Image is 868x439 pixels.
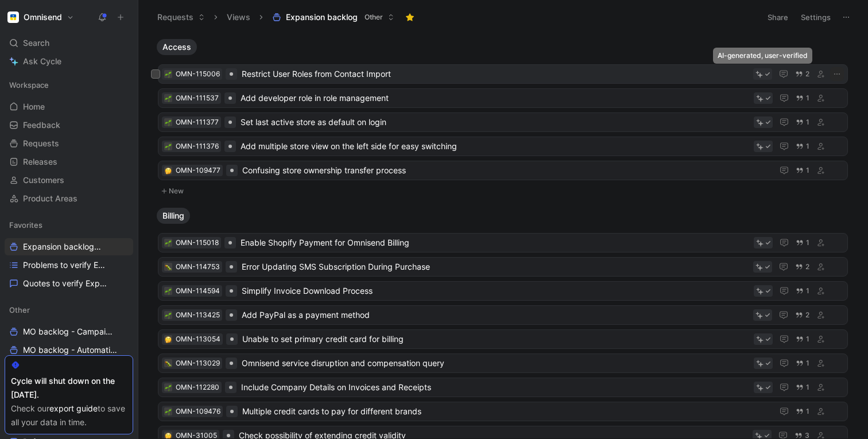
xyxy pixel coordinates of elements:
[23,119,60,131] span: Feedback
[158,402,848,421] a: 🌱OMN-109476Multiple credit cards to pay for different brands1
[164,70,172,78] button: 🌱
[793,285,812,297] button: 1
[5,172,133,189] a: Customers
[793,116,812,129] button: 1
[164,359,172,367] button: 🐛
[806,288,809,294] span: 1
[158,137,848,156] a: 🌱OMN-111376Add multiple store view on the left side for easy switching1
[806,408,809,415] span: 1
[242,284,749,298] span: Simplify Invoice Download Process
[241,236,749,250] span: Enable Shopify Payment for Omnisend Billing
[806,336,809,343] span: 1
[157,39,197,55] button: Access
[165,312,172,319] img: 🌱
[23,36,49,50] span: Search
[241,115,749,129] span: Set last active store as default on login
[164,142,172,150] button: 🌱
[165,143,172,150] img: 🌱
[806,360,809,367] span: 1
[267,9,400,26] button: Expansion backlogOther
[164,311,172,319] div: 🌱
[176,92,219,104] div: OMN-111537
[158,281,848,301] a: 🌱OMN-114594Simplify Invoice Download Process1
[158,112,848,132] a: 🌱OMN-111377Set last active store as default on login1
[793,68,812,80] button: 2
[164,118,172,126] button: 🌱
[164,383,172,391] button: 🌱
[176,68,220,80] div: OMN-115006
[5,323,133,340] a: MO backlog - Campaigns
[806,95,809,102] span: 1
[165,240,172,247] img: 🌱
[805,263,809,270] span: 2
[806,384,809,391] span: 1
[164,166,172,174] button: 🤔
[164,287,172,295] button: 🌱
[158,161,848,180] a: 🤔OMN-109477Confusing store ownership transfer process1
[165,119,172,126] img: 🌱
[165,360,172,367] img: 🐛
[793,164,812,177] button: 1
[23,344,117,356] span: MO backlog - Automation
[157,184,849,198] button: New
[23,156,57,168] span: Releases
[793,92,812,104] button: 1
[176,237,219,248] div: OMN-115018
[165,384,172,391] img: 🌱
[5,135,133,152] a: Requests
[11,374,127,402] div: Cycle will shut down on the [DATE].
[164,263,172,271] button: 🐛
[176,141,219,152] div: OMN-111376
[5,98,133,115] a: Home
[176,333,220,345] div: OMN-113054
[241,91,749,105] span: Add developer role in role management
[164,239,172,247] button: 🌱
[5,116,133,134] a: Feedback
[176,358,220,369] div: OMN-113029
[176,406,220,417] div: OMN-109476
[165,264,172,271] img: 🐛
[165,95,172,102] img: 🌱
[11,402,127,429] div: Check our to save all your data in time.
[176,285,220,297] div: OMN-114594
[806,167,809,174] span: 1
[158,233,848,252] a: 🌱OMN-115018Enable Shopify Payment for Omnisend Billing1
[241,139,749,153] span: Add multiple store view on the left side for easy switching
[5,153,133,170] a: Releases
[5,238,133,255] a: Expansion backlogOther
[165,71,172,78] img: 🌱
[5,190,133,207] a: Product Areas
[5,34,133,52] div: Search
[793,140,812,153] button: 1
[23,174,64,186] span: Customers
[158,305,848,325] a: 🌱OMN-113425Add PayPal as a payment method2
[158,88,848,108] a: 🌱OMN-111537Add developer role in role management1
[242,67,749,81] span: Restrict User Roles from Contact Import
[793,381,812,394] button: 1
[242,308,749,322] span: Add PayPal as a payment method
[158,64,848,84] a: 🌱OMN-115006Restrict User Roles from Contact Import2
[23,193,77,204] span: Product Areas
[164,94,172,102] button: 🌱
[158,353,848,373] a: 🐛OMN-113029Omnisend service disruption and compensation query1
[158,257,848,277] a: 🐛OMN-114753Error Updating SMS Subscription During Purchase2
[9,219,42,231] span: Favorites
[242,332,749,346] span: Unable to set primary credit card for billing
[242,164,768,177] span: Confusing store ownership transfer process
[805,71,809,77] span: 2
[7,11,19,23] img: Omnisend
[242,356,749,370] span: Omnisend service disruption and compensation query
[5,257,133,274] a: Problems to verify Expansion
[23,138,59,149] span: Requests
[5,9,77,25] button: OmnisendOmnisend
[793,405,812,418] button: 1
